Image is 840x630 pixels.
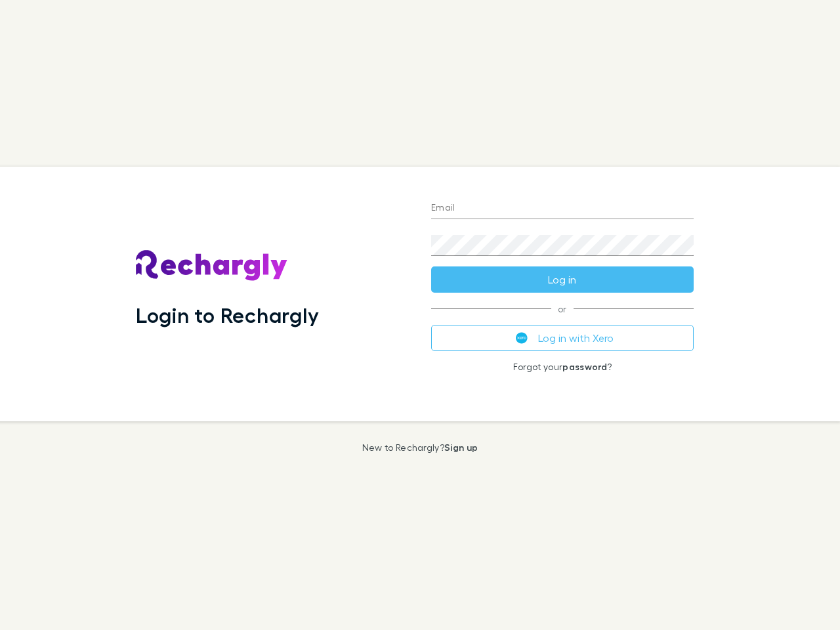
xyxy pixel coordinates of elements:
img: Xero's logo [516,332,528,344]
span: or [431,308,694,309]
a: Sign up [444,442,478,453]
button: Log in with Xero [431,325,694,351]
h1: Login to Rechargly [136,303,319,327]
a: password [562,361,607,372]
p: New to Rechargly? [362,442,478,453]
button: Log in [431,266,694,293]
img: Rechargly's Logo [136,250,288,282]
p: Forgot your ? [431,362,694,372]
